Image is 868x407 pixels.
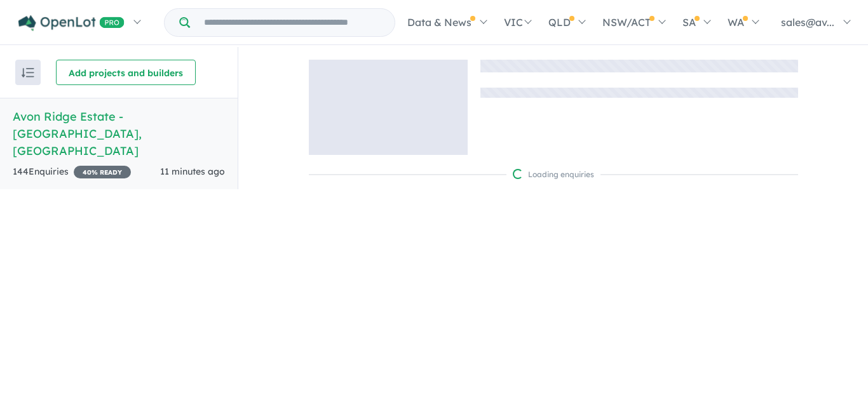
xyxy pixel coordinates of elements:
[22,68,34,77] img: sort.svg
[781,16,834,29] span: sales@av...
[160,166,225,177] span: 11 minutes ago
[74,166,131,178] span: 40 % READY
[13,108,225,159] h5: Avon Ridge Estate - [GEOGRAPHIC_DATA] , [GEOGRAPHIC_DATA]
[56,60,196,85] button: Add projects and builders
[18,15,125,31] img: Openlot PRO Logo White
[513,168,594,181] div: Loading enquiries
[193,9,392,36] input: Try estate name, suburb, builder or developer
[13,164,131,180] div: 144 Enquir ies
